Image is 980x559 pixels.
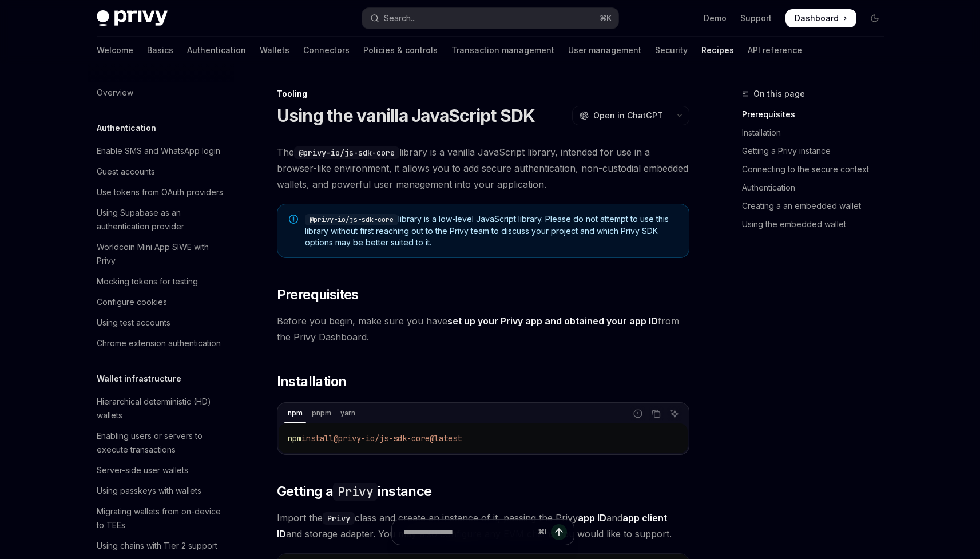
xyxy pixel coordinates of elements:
svg: Note [289,215,298,224]
div: Using chains with Tier 2 support [97,539,217,553]
span: Open in ChatGPT [593,110,663,121]
a: Basics [147,37,173,64]
a: Using Supabase as an authentication provider [88,203,234,237]
a: Support [740,13,772,24]
a: Policies & controls [363,37,438,64]
code: @privy-io/js-sdk-core [294,146,399,159]
div: Using passkeys with wallets [97,484,201,498]
a: Using test accounts [88,312,234,333]
a: Transaction management [451,37,554,64]
a: Using chains with Tier 2 support [88,536,234,556]
span: ⌘ K [600,14,612,23]
div: Hierarchical deterministic (HD) wallets [97,395,227,422]
div: yarn [337,406,359,420]
button: Copy the contents from the code block [649,406,664,421]
code: @privy-io/js-sdk-core [305,214,398,225]
div: Guest accounts [97,165,155,179]
button: Send message [551,524,567,540]
img: dark logo [97,10,168,26]
div: pnpm [308,406,335,420]
span: Dashboard [795,13,839,24]
button: Toggle dark mode [866,9,884,27]
span: Before you begin, make sure you have from the Privy Dashboard. [277,313,689,345]
code: Privy [323,512,355,525]
a: Server-side user wallets [88,460,234,481]
span: library is a low-level JavaScript library. Please do not attempt to use this library without firs... [305,213,677,248]
span: Prerequisites [277,286,359,304]
h1: Using the vanilla JavaScript SDK [277,105,535,126]
a: Using passkeys with wallets [88,481,234,501]
a: User management [568,37,641,64]
a: Wallets [260,37,289,64]
div: Worldcoin Mini App SIWE with Privy [97,240,227,268]
strong: app ID [578,512,606,524]
a: Guest accounts [88,161,234,182]
a: Connecting to the secure context [742,160,893,179]
a: Dashboard [785,9,856,27]
div: Mocking tokens for testing [97,275,198,288]
a: Creating a an embedded wallet [742,197,893,215]
div: Using Supabase as an authentication provider [97,206,227,233]
a: Welcome [97,37,133,64]
div: Chrome extension authentication [97,336,221,350]
a: Prerequisites [742,105,893,124]
div: Overview [97,86,133,100]
a: Demo [704,13,727,24]
div: Using test accounts [97,316,170,330]
h5: Authentication [97,121,156,135]
code: Privy [333,483,378,501]
span: Import the class and create an instance of it, passing the Privy and and storage adapter. You may... [277,510,689,542]
span: npm [288,433,301,443]
span: On this page [753,87,805,101]
a: Installation [742,124,893,142]
div: Enabling users or servers to execute transactions [97,429,227,457]
div: Configure cookies [97,295,167,309]
span: Installation [277,372,347,391]
button: Open in ChatGPT [572,106,670,125]
span: install [301,433,334,443]
div: Search... [384,11,416,25]
button: Ask AI [667,406,682,421]
div: Use tokens from OAuth providers [97,185,223,199]
a: Recipes [701,37,734,64]
a: Worldcoin Mini App SIWE with Privy [88,237,234,271]
div: Enable SMS and WhatsApp login [97,144,220,158]
div: Server-side user wallets [97,463,188,477]
a: Mocking tokens for testing [88,271,234,292]
a: Authentication [742,179,893,197]
a: Hierarchical deterministic (HD) wallets [88,391,234,426]
a: API reference [748,37,802,64]
a: Migrating wallets from on-device to TEEs [88,501,234,536]
a: Connectors [303,37,350,64]
div: Tooling [277,88,689,100]
button: Open search [362,8,618,29]
a: Configure cookies [88,292,234,312]
a: Enable SMS and WhatsApp login [88,141,234,161]
a: Enabling users or servers to execute transactions [88,426,234,460]
span: @privy-io/js-sdk-core@latest [334,433,462,443]
a: Use tokens from OAuth providers [88,182,234,203]
a: Overview [88,82,234,103]
span: The library is a vanilla JavaScript library, intended for use in a browser-like environment, it a... [277,144,689,192]
div: Migrating wallets from on-device to TEEs [97,505,227,532]
a: Getting a Privy instance [742,142,893,160]
a: set up your Privy app and obtained your app ID [447,315,658,327]
div: npm [284,406,306,420]
button: Report incorrect code [630,406,645,421]
a: Chrome extension authentication [88,333,234,354]
a: Using the embedded wallet [742,215,893,233]
h5: Wallet infrastructure [97,372,181,386]
input: Ask a question... [403,520,533,545]
a: Authentication [187,37,246,64]
span: Getting a instance [277,482,432,501]
a: Security [655,37,688,64]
